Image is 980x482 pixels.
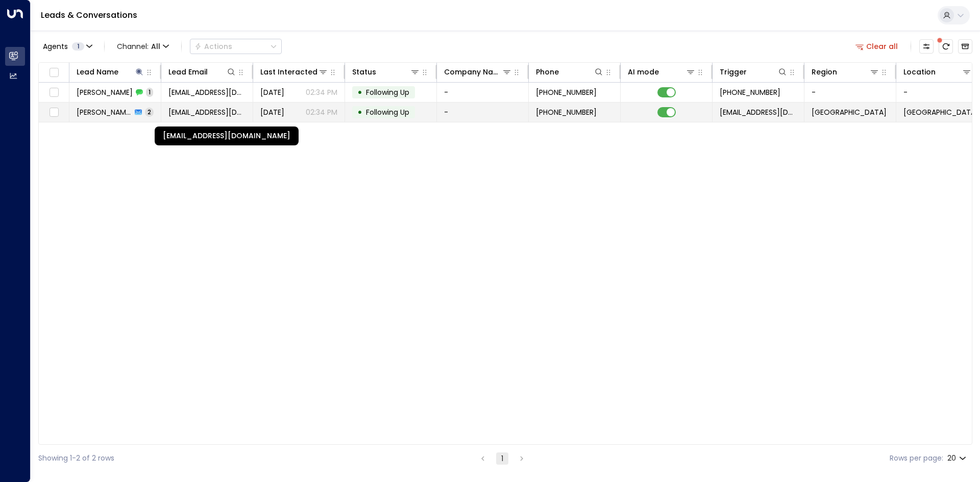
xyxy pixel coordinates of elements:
div: Status [352,66,420,78]
span: Channel: [113,39,173,54]
div: AI mode [628,66,659,78]
span: +447474866856 [536,87,597,97]
span: Toggle select row [47,106,60,119]
div: Last Interacted [260,66,317,78]
div: Button group with a nested menu [190,39,282,54]
span: carolcripps@icloud.com [168,87,246,97]
span: Yesterday [260,87,284,97]
div: Location [903,66,972,78]
nav: pagination navigation [476,452,528,465]
div: Showing 1-2 of 2 rows [38,453,114,464]
span: carolcripps@icloud.com [168,107,246,117]
div: Status [352,66,376,78]
span: Toggle select row [47,86,60,99]
div: [EMAIL_ADDRESS][DOMAIN_NAME] [155,126,299,145]
td: - [804,83,896,102]
td: - [437,83,529,102]
span: Following Up [366,107,409,117]
span: All [151,42,160,50]
span: Carol Cripps [77,107,132,117]
span: Toggle select all [47,66,60,79]
p: 02:34 PM [306,107,337,117]
button: Channel:All [113,39,173,54]
button: Archived Leads [958,39,972,54]
span: Carol Cripps [77,87,133,97]
button: Actions [190,39,282,54]
div: Phone [536,66,604,78]
span: London [812,107,887,117]
div: Lead Name [77,66,118,78]
button: Agents1 [38,39,96,54]
div: Company Name [444,66,502,78]
div: • [357,104,362,121]
label: Rows per page: [890,453,943,464]
div: Actions [194,42,232,51]
span: Sep 02, 2025 [260,107,284,117]
div: Region [812,66,837,78]
div: Trigger [720,66,788,78]
td: - [437,103,529,122]
span: +447474866856 [536,107,597,117]
button: Clear all [851,39,902,54]
button: Customize [919,39,934,54]
p: 02:34 PM [306,87,337,97]
div: Lead Email [168,66,236,78]
div: Trigger [720,66,747,78]
div: Last Interacted [260,66,328,78]
div: Lead Name [77,66,144,78]
div: 20 [947,451,968,466]
div: AI mode [628,66,696,78]
span: 1 [72,42,84,50]
span: Following Up [366,87,409,97]
span: +447474866856 [720,87,780,97]
span: Agents [43,43,68,50]
div: Location [903,66,936,78]
div: Region [812,66,879,78]
a: Leads & Conversations [41,9,137,21]
span: There are new threads available. Refresh the grid to view the latest updates. [939,39,953,54]
div: • [357,84,362,101]
button: page 1 [496,452,508,465]
span: 2 [145,108,154,116]
div: Phone [536,66,559,78]
span: 1 [146,88,153,96]
div: Company Name [444,66,512,78]
span: leads@space-station.co.uk [720,107,797,117]
div: Lead Email [168,66,208,78]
